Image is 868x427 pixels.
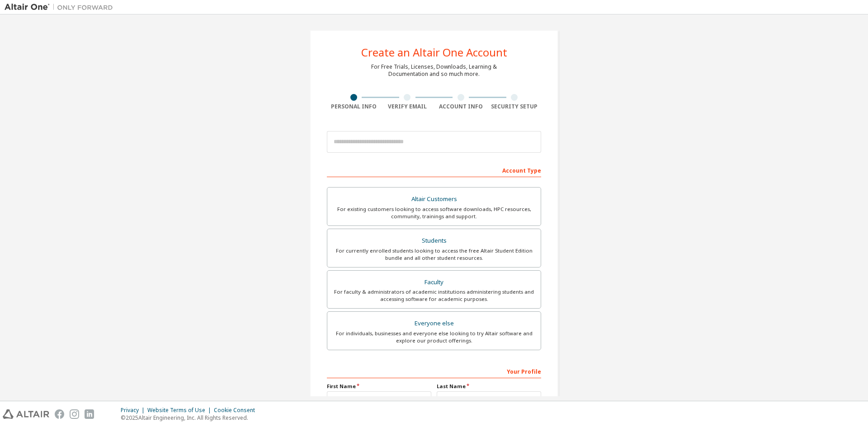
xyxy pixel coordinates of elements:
img: Altair One [5,3,118,12]
div: Account Type [327,163,541,177]
img: facebook.svg [55,409,64,419]
div: Students [333,235,535,247]
div: Privacy [121,407,147,414]
div: Personal Info [327,103,381,110]
img: linkedin.svg [85,409,94,419]
label: First Name [327,383,431,390]
img: instagram.svg [70,409,79,419]
div: For faculty & administrators of academic institutions administering students and accessing softwa... [333,288,535,303]
div: Account Info [434,103,488,110]
div: Verify Email [381,103,434,110]
div: Altair Customers [333,193,535,206]
div: For existing customers looking to access software downloads, HPC resources, community, trainings ... [333,206,535,220]
p: © 2025 Altair Engineering, Inc. All Rights Reserved. [121,414,260,422]
div: Faculty [333,276,535,289]
div: Cookie Consent [214,407,260,414]
div: Your Profile [327,364,541,378]
div: For currently enrolled students looking to access the free Altair Student Edition bundle and all ... [333,247,535,262]
label: Last Name [437,383,541,390]
div: Website Terms of Use [147,407,214,414]
div: For Free Trials, Licenses, Downloads, Learning & Documentation and so much more. [371,63,497,78]
div: Create an Altair One Account [361,47,507,58]
div: For individuals, businesses and everyone else looking to try Altair software and explore our prod... [333,330,535,344]
div: Security Setup [488,103,542,110]
img: altair_logo.svg [3,409,49,419]
div: Everyone else [333,317,535,330]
